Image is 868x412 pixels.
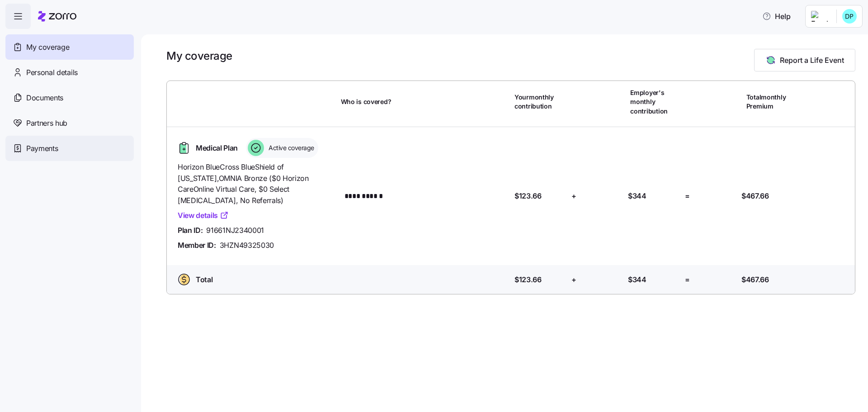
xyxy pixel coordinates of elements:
span: Total monthly Premium [746,93,797,111]
a: Documents [5,85,134,110]
span: Medical Plan [196,142,238,154]
span: Partners hub [26,118,67,129]
span: + [571,274,576,285]
a: View details [178,210,229,221]
span: = [685,274,690,285]
span: 91661NJ2340001 [206,225,264,236]
h1: My coverage [166,49,232,63]
span: = [685,190,690,202]
span: Employer's monthly contribution [630,88,681,116]
span: Total [196,274,212,285]
span: Your monthly contribution [514,93,565,111]
span: + [571,190,576,202]
span: Report a Life Event [780,55,844,66]
span: Payments [26,143,58,154]
span: $467.66 [741,274,769,285]
span: Active coverage [266,143,314,152]
span: My coverage [26,42,69,53]
img: Employer logo [811,11,829,22]
button: Help [755,7,798,25]
button: Report a Life Event [754,49,855,71]
span: $123.66 [514,190,542,202]
span: Who is covered? [341,97,392,106]
span: Documents [26,92,63,104]
span: $344 [628,274,646,285]
a: Payments [5,136,134,161]
a: My coverage [5,34,134,60]
span: Member ID: [178,240,216,251]
span: $344 [628,190,646,202]
span: Help [762,11,791,22]
img: c233a48f1e9e7ec418bb2977e7d72fb0 [842,9,857,24]
span: Plan ID: [178,225,203,236]
span: $123.66 [514,274,542,285]
span: Horizon BlueCross BlueShield of [US_STATE] , OMNIA Bronze ($0 Horizon CareOnline Virtual Care, $0... [178,161,334,206]
span: 3HZN49325030 [220,240,274,251]
a: Personal details [5,60,134,85]
span: Personal details [26,67,78,78]
a: Partners hub [5,110,134,136]
span: $467.66 [741,190,769,202]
